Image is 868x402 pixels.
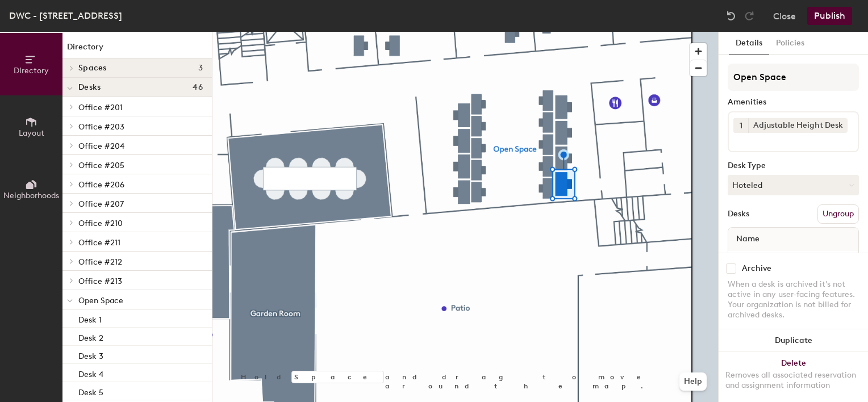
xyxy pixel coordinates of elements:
[62,41,212,58] h1: Directory
[773,7,796,25] button: Close
[719,352,868,402] button: DeleteRemoves all associated reservation and assignment information
[728,175,859,195] button: Hoteled
[78,141,124,151] span: Office #204
[817,204,859,224] button: Ungroup
[78,384,103,397] p: Desk 5
[78,238,120,248] span: Office #211
[78,219,123,228] span: Office #210
[728,279,859,320] div: When a desk is archived it's not active in any user-facing features. Your organization is not bil...
[731,229,765,249] span: Name
[78,312,102,325] p: Desk 1
[719,329,868,352] button: Duplicate
[78,103,123,112] span: Office #201
[725,370,861,391] div: Removes all associated reservation and assignment information
[78,64,107,73] span: Spaces
[733,118,748,133] button: 1
[742,264,771,273] div: Archive
[748,118,848,133] div: Adjustable Height Desk
[769,32,811,55] button: Policies
[725,10,737,22] img: Undo
[740,120,742,132] span: 1
[807,7,852,25] button: Publish
[728,161,859,170] div: Desk Type
[78,296,123,305] span: Open Space
[744,10,755,22] img: Redo
[78,277,122,286] span: Office #213
[78,330,103,343] p: Desk 2
[78,257,122,267] span: Office #212
[193,83,203,92] span: 46
[78,180,124,190] span: Office #206
[198,64,203,73] span: 3
[78,122,124,132] span: Office #203
[78,161,124,170] span: Office #205
[728,98,859,107] div: Amenities
[729,32,769,55] button: Details
[78,83,101,92] span: Desks
[679,372,707,391] button: Help
[728,210,749,219] div: Desks
[3,191,59,200] span: Neighborhoods
[78,348,103,361] p: Desk 3
[14,66,49,76] span: Directory
[19,128,44,138] span: Layout
[78,199,124,209] span: Office #207
[78,366,103,379] p: Desk 4
[9,9,122,23] div: DWC - [STREET_ADDRESS]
